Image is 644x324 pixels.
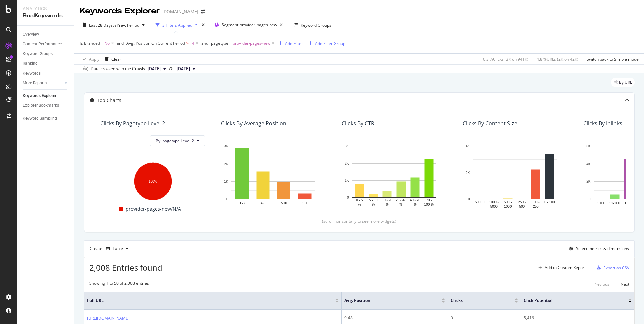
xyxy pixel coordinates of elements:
[80,5,160,17] div: Keywords Explorer
[426,199,432,202] text: 70 -
[586,162,591,166] text: 4K
[23,41,62,48] div: Content Performance
[186,40,191,46] span: >=
[356,199,363,202] text: 0 - 5
[621,281,629,287] div: Next
[342,120,374,127] div: Clicks By CTR
[524,297,618,304] span: Click Potential
[589,197,591,201] text: 0
[576,246,629,251] div: Select metrics & dimensions
[192,39,194,48] span: 4
[23,80,47,87] div: More Reports
[624,201,633,205] text: 16-50
[285,41,303,46] div: Add Filter
[201,9,205,14] div: arrow-right-arrow-left
[87,315,129,322] a: [URL][DOMAIN_NAME]
[489,200,499,204] text: 1000 -
[103,243,131,254] button: Table
[301,22,331,28] div: Keyword Groups
[221,143,326,210] svg: A chart.
[100,159,205,201] svg: A chart.
[23,80,63,87] a: More Reports
[345,144,349,148] text: 3K
[145,65,169,73] button: [DATE]
[200,21,206,28] div: times
[91,66,145,72] div: Data crossed with the Crawls
[23,50,53,57] div: Keyword Groups
[621,280,629,288] button: Next
[372,203,375,206] text: %
[89,56,99,62] div: Apply
[410,199,421,202] text: 40 - 70
[149,180,157,183] text: 100%
[239,201,245,205] text: 1-3
[537,56,578,62] div: 4.8 % URLs ( 2K on 42K )
[113,22,139,28] span: vs Prev. Period
[347,196,349,199] text: 0
[224,144,228,148] text: 3K
[593,281,609,287] div: Previous
[619,80,632,84] span: By URL
[490,205,498,209] text: 5000
[92,218,626,224] div: (scroll horizontally to see more widgets)
[315,41,345,46] div: Add Filter Group
[226,197,228,201] text: 0
[23,12,69,20] div: RealKeywords
[344,297,432,304] span: Avg. Position
[23,102,59,109] div: Explorer Bookmarks
[386,203,389,206] text: %
[342,143,446,207] div: A chart.
[23,115,69,122] a: Keyword Sampling
[291,19,334,30] button: Keyword Groups
[261,201,266,205] text: 4-6
[89,22,113,28] span: Last 28 Days
[597,201,605,205] text: 101+
[544,200,555,204] text: 0 - 100
[594,262,629,273] button: Export as CSV
[80,19,147,30] button: Last 28 DaysvsPrev. Period
[345,179,349,182] text: 1K
[111,56,121,62] div: Clear
[104,39,110,48] span: No
[117,40,124,46] button: and
[211,40,228,46] span: pagetype
[169,65,174,71] span: vs
[593,280,609,288] button: Previous
[126,205,181,213] span: provider-pages-new/N/A
[162,22,192,28] div: 3 Filters Applied
[23,50,69,57] a: Keyword Groups
[23,92,69,99] a: Keywords Explorer
[621,301,637,317] iframe: Intercom live chat
[609,201,620,205] text: 51-100
[583,120,622,127] div: Clicks By Inlinks
[463,120,517,127] div: Clicks By Content Size
[519,205,525,209] text: 500
[23,60,69,67] a: Ranking
[89,262,162,273] span: 2,008 Entries found
[302,201,308,205] text: 11+
[586,144,591,148] text: 6K
[80,54,99,64] button: Apply
[156,138,194,144] span: By: pagetype Level 2
[233,39,270,48] span: provider-pages-new
[229,40,232,46] span: =
[603,265,629,271] div: Export as CSV
[113,247,123,251] div: Table
[221,120,286,127] div: Clicks By Average Position
[532,200,540,204] text: 100 -
[201,40,208,46] div: and
[23,92,56,99] div: Keywords Explorer
[117,40,124,46] div: and
[587,56,639,62] div: Switch back to Simple mode
[451,315,518,321] div: 0
[177,66,190,72] span: 2025 Sep. 4th
[504,200,512,204] text: 500 -
[468,197,470,201] text: 0
[97,97,121,104] div: Top Charts
[369,199,378,202] text: 5 - 10
[584,54,639,64] button: Switch back to Simple mode
[399,203,402,206] text: %
[545,266,586,270] div: Add to Custom Report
